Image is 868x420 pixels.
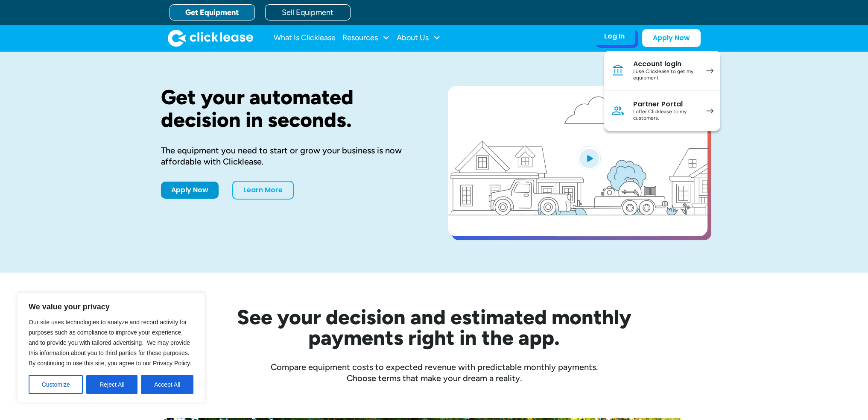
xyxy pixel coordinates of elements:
a: Apply Now [161,182,219,199]
div: Log In [604,32,625,41]
div: Compare equipment costs to expected revenue with predictable monthly payments. Choose terms that ... [161,361,707,384]
div: Partner Portal [633,100,698,109]
button: Customize [29,375,83,394]
a: What Is Clicklease [274,29,336,47]
div: Account login [633,60,698,68]
h1: Get your automated decision in seconds. [161,86,421,131]
p: We value your privacy [29,302,193,312]
a: Partner PortalI offer Clicklease to my customers. [604,91,720,131]
h2: See your decision and estimated monthly payments right in the app. [195,307,673,348]
a: Get Equipment [170,4,255,21]
a: Account loginI use Clicklease to get my equipment [604,51,720,91]
a: Apply Now [642,29,701,47]
a: open lightbox [448,86,707,236]
div: I offer Clicklease to my customers. [633,109,698,122]
div: We value your privacy [17,293,205,403]
div: Resources [342,29,390,47]
img: Clicklease logo [168,29,253,47]
a: Sell Equipment [265,4,351,21]
button: Accept All [141,375,193,394]
div: About Us [397,29,441,47]
div: I use Clicklease to get my equipment [633,68,698,82]
nav: Log In [604,51,720,131]
img: Bank icon [611,64,625,77]
div: The equipment you need to start or grow your business is now affordable with Clicklease. [161,145,421,167]
img: arrow [706,68,713,73]
a: Learn More [232,181,294,200]
a: home [168,29,253,47]
img: Blue play button logo on a light blue circular background [578,146,601,170]
img: Person icon [611,104,625,117]
span: Our site uses technologies to analyze and record activity for purposes such as compliance to impr... [29,319,191,367]
button: Reject All [86,375,137,394]
img: arrow [706,109,713,113]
